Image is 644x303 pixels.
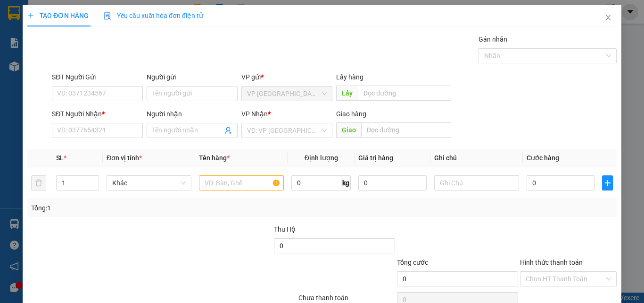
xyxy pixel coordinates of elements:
[358,86,451,101] input: Dọc đường
[27,12,89,19] span: TẠO ĐƠN HÀNG
[336,73,363,81] span: Lấy hàng
[527,154,559,162] span: Cước hàng
[31,175,46,190] button: delete
[52,72,143,82] div: SĐT Người Gửi
[104,12,203,19] span: Yêu cầu xuất hóa đơn điện tử
[336,122,361,138] span: Giao
[361,122,451,138] input: Dọc đường
[358,175,426,190] input: 0
[147,72,238,82] div: Người gửi
[31,203,249,213] div: Tổng: 1
[595,5,621,31] button: Close
[430,149,523,167] th: Ghi chú
[336,86,358,101] span: Lấy
[604,14,612,21] span: close
[358,154,393,162] span: Giá trị hàng
[112,176,186,190] span: Khác
[27,12,34,19] span: plus
[603,179,612,187] span: plus
[56,154,64,162] span: SL
[434,175,519,190] input: Ghi Chú
[199,154,230,162] span: Tên hàng
[224,127,232,134] span: user-add
[273,225,295,233] span: Thu Hộ
[147,109,238,119] div: Người nhận
[341,175,351,190] span: kg
[241,110,268,118] span: VP Nhận
[479,35,507,43] label: Gán nhãn
[52,109,143,119] div: SĐT Người Nhận
[241,72,332,82] div: VP gửi
[602,175,613,190] button: plus
[520,259,583,266] label: Hình thức thanh toán
[397,259,428,266] span: Tổng cước
[104,12,111,20] img: icon
[107,154,142,162] span: Đơn vị tính
[336,110,366,118] span: Giao hàng
[304,154,338,162] span: Định lượng
[247,87,327,101] span: VP Sài Gòn
[199,175,284,190] input: VD: Bàn, Ghế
